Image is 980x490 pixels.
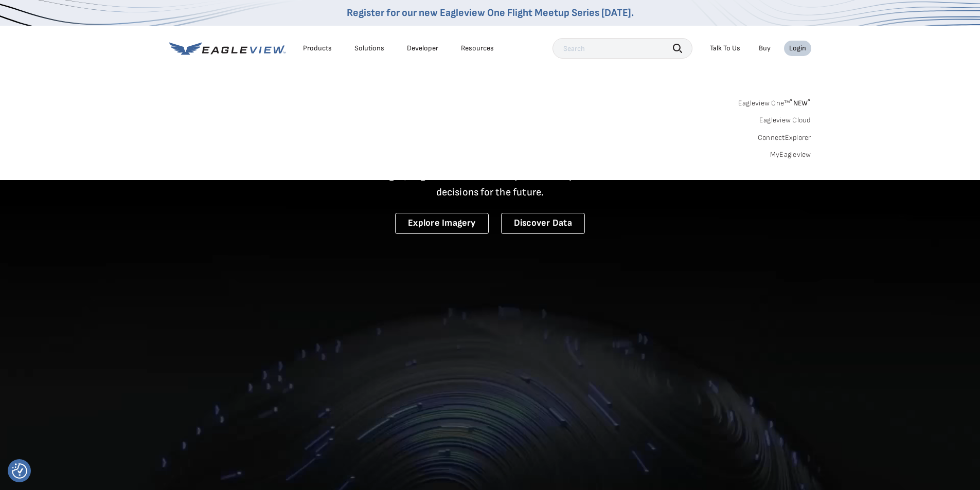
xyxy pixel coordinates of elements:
span: NEW [790,99,811,107]
button: Consent Preferences [12,463,27,479]
div: Products [303,44,332,53]
div: Login [789,44,806,53]
div: Talk To Us [710,44,740,53]
a: Buy [759,44,771,53]
input: Search [553,38,692,59]
a: Eagleview Cloud [759,116,811,125]
a: Eagleview One™*NEW* [738,96,811,107]
a: Register for our new Eagleview One Flight Meetup Series [DATE]. [347,7,634,19]
a: Discover Data [501,213,585,234]
img: Revisit consent button [12,463,27,479]
a: ConnectExplorer [758,133,811,142]
div: Resources [461,44,494,53]
a: Explore Imagery [395,213,489,234]
a: Developer [407,44,438,53]
div: Solutions [354,44,384,53]
a: MyEagleview [770,150,811,159]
